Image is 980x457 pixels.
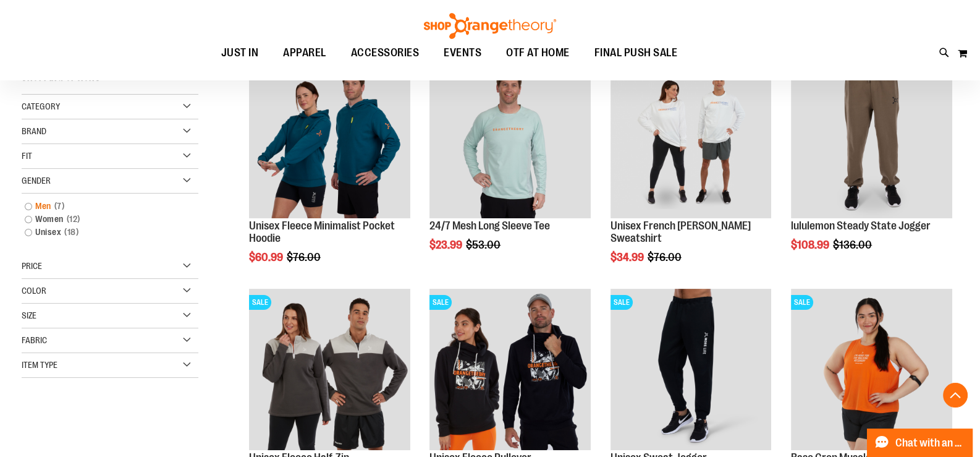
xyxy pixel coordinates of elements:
a: EVENTS [431,39,494,67]
a: Unisex French Terry Crewneck Sweatshirt primary imageSALE [610,57,772,220]
span: SALE [610,295,633,310]
span: 18 [61,226,82,239]
span: $136.00 [833,239,874,251]
img: Product image for Unisex Sweat Jogger [610,289,772,450]
span: ACCESSORIES [351,39,420,67]
span: Gender [22,176,51,186]
a: Product image for Unisex Sweat JoggerSALE [610,289,772,452]
span: $76.00 [648,251,683,263]
img: lululemon Steady State Jogger [791,57,952,218]
span: Fit [22,151,32,161]
span: SALE [429,295,452,310]
a: JUST IN [209,39,271,67]
span: Price [22,261,42,271]
a: Product image for Base Crop Muscle TankSALE [791,289,952,452]
a: Unisex Fleece Minimalist Pocket Hoodie [249,57,410,220]
a: Unisex Fleece Minimalist Pocket Hoodie [249,220,395,244]
a: Product image for Unisex Fleece PulloverSALE [429,289,591,452]
span: Item Type [22,360,57,370]
span: Size [22,310,36,320]
span: 7 [51,200,68,213]
span: 12 [64,213,83,226]
span: OTF AT HOME [506,39,570,67]
a: OTF AT HOME [494,39,582,67]
span: Chat with an Expert [895,437,965,449]
a: APPAREL [271,39,339,67]
a: FINAL PUSH SALE [582,39,690,67]
a: ACCESSORIES [339,39,432,67]
div: product [604,51,778,294]
span: SALE [249,295,271,310]
a: Men7 [19,200,188,213]
strong: Shopping Options [22,67,198,95]
img: Main Image of 1457095 [429,57,591,218]
span: $23.99 [429,239,464,251]
span: $76.00 [287,251,323,263]
a: Unisex French [PERSON_NAME] Sweatshirt [610,220,751,244]
span: Fabric [22,335,47,345]
img: Unisex French Terry Crewneck Sweatshirt primary image [610,57,772,218]
span: EVENTS [444,39,481,67]
span: $60.99 [249,251,285,263]
button: Chat with an Expert [867,429,973,457]
span: JUST IN [221,39,259,67]
span: SALE [791,295,813,310]
span: $34.99 [610,251,646,263]
a: 24/7 Mesh Long Sleeve Tee [429,220,550,232]
img: Shop Orangetheory [422,13,558,39]
div: product [785,51,958,283]
a: Main Image of 1457095SALE [429,57,591,220]
span: Brand [22,126,46,136]
a: Women12 [19,213,188,226]
span: Category [22,101,60,111]
a: lululemon Steady State Jogger [791,220,931,232]
span: $53.00 [466,239,502,251]
a: Unisex18 [19,226,188,239]
span: APPAREL [283,39,326,67]
button: Back To Top [943,383,968,408]
img: Unisex Fleece Minimalist Pocket Hoodie [249,57,410,218]
span: $108.99 [791,239,831,251]
span: FINAL PUSH SALE [594,39,678,67]
div: product [423,51,597,283]
a: lululemon Steady State JoggerSALE [791,57,952,220]
img: Product image for Base Crop Muscle Tank [791,289,952,450]
img: Product image for Unisex Fleece Pullover [429,289,591,450]
img: Product image for Unisex Fleece Half Zip [249,289,410,450]
span: Color [22,286,46,296]
div: product [243,51,416,294]
a: Product image for Unisex Fleece Half ZipSALE [249,289,410,452]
